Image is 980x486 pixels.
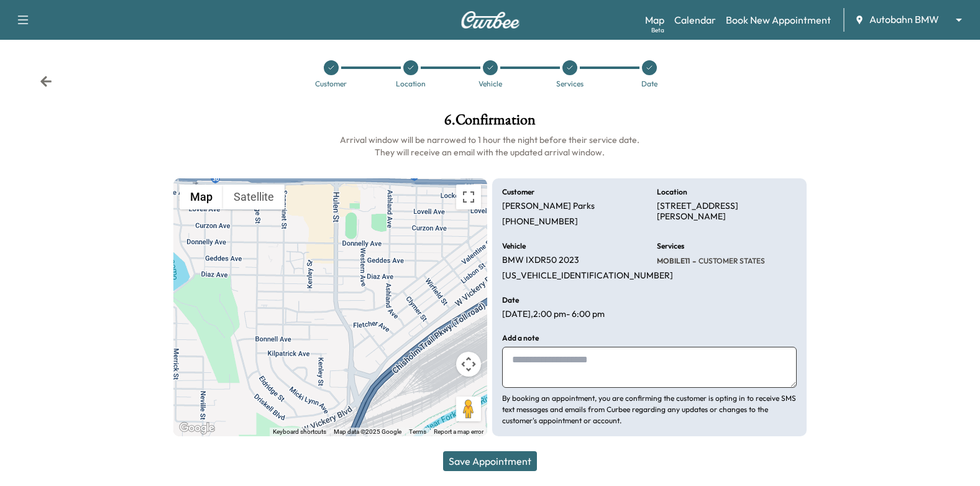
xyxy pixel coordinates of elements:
[223,185,285,209] button: Show satellite imagery
[657,242,684,250] h6: Services
[657,188,687,196] h6: Location
[502,334,539,342] h6: Add a note
[273,428,326,436] button: Keyboard shortcuts
[443,451,537,471] button: Save Appointment
[502,201,595,212] p: [PERSON_NAME] Parks
[173,134,807,158] h6: Arrival window will be narrowed to 1 hour the night before their service date. They will receive ...
[334,428,401,435] span: Map data ©2025 Google
[726,12,831,27] a: Book New Appointment
[696,256,765,266] span: CUSTOMER STATES
[40,75,52,88] div: Back
[657,256,690,266] span: MOBILE11
[460,11,520,29] img: Curbee Logo
[456,352,481,377] button: Map camera controls
[869,12,939,27] span: Autobahn BMW
[690,255,696,267] span: -
[409,428,426,435] a: Terms (opens in new tab)
[641,80,657,88] div: Date
[645,12,664,27] a: MapBeta
[502,393,797,426] p: By booking an appointment, you are confirming the customer is opting in to receive SMS text messa...
[396,80,426,88] div: Location
[456,185,481,209] button: Toggle fullscreen view
[315,80,347,88] div: Customer
[502,296,519,304] h6: Date
[502,216,578,227] p: [PHONE_NUMBER]
[180,185,223,209] button: Show street map
[456,397,481,421] button: Drag Pegman onto the map to open Street View
[674,12,716,27] a: Calendar
[434,428,483,435] a: Report a map error
[176,420,218,436] a: Open this area in Google Maps (opens a new window)
[176,420,218,436] img: Google
[502,270,673,282] p: [US_VEHICLE_IDENTIFICATION_NUMBER]
[502,188,534,196] h6: Customer
[173,112,807,134] h1: 6 . Confirmation
[502,255,579,266] p: BMW IXDR50 2023
[651,25,664,35] div: Beta
[502,309,605,320] p: [DATE] , 2:00 pm - 6:00 pm
[479,80,502,88] div: Vehicle
[556,80,584,88] div: Services
[502,242,526,250] h6: Vehicle
[657,201,797,222] p: [STREET_ADDRESS][PERSON_NAME]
